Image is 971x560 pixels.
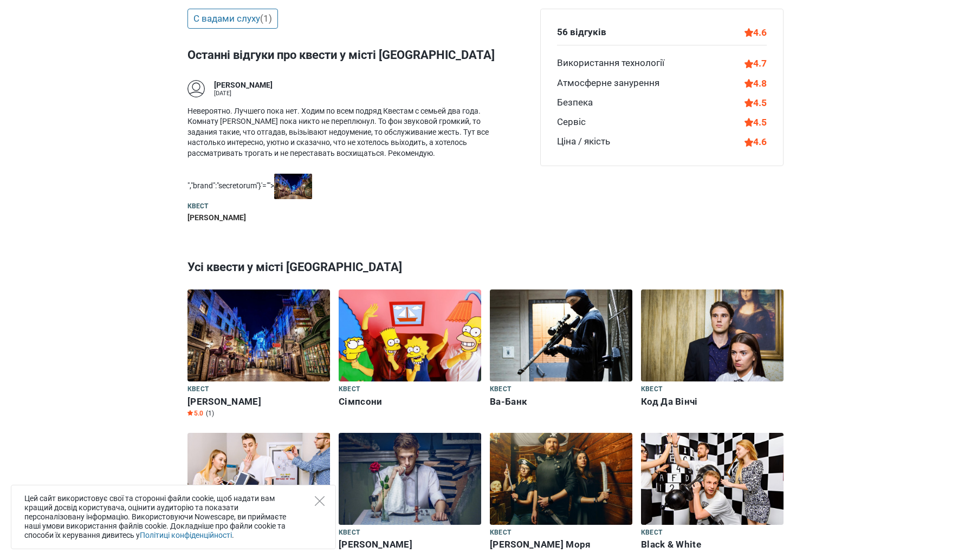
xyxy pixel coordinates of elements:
[315,496,325,506] button: Close
[490,433,632,525] img: Пірати Карибського Моря
[745,115,767,129] div: 4.5
[745,56,767,70] div: 4.7
[187,384,209,396] span: Квест
[641,289,784,381] img: Код Да Вінчі
[641,433,784,553] a: Black & White Квест Black & White
[214,80,273,91] div: [PERSON_NAME]
[490,289,632,410] a: Ва-Банк Квест Ва-Банк
[339,289,481,381] img: Сімпсони
[187,45,532,64] h3: Останні відгуки про квести у місті [GEOGRAPHIC_DATA]
[745,76,767,90] div: 4.8
[641,396,784,407] h6: Код Да Вінчі
[187,9,278,29] a: С вадами слуху(1)
[187,433,330,525] img: Шпигунські Ігри
[187,433,330,553] a: Шпигунські Ігри Квест Шпигунські Ігри
[557,76,659,90] div: Атмосферне занурення
[214,90,273,96] div: [DATE]
[339,384,360,396] span: Квест
[187,213,510,223] div: [PERSON_NAME]
[745,135,767,149] div: 4.6
[11,485,336,549] div: Цей сайт використовує свої та сторонні файли cookie, щоб надати вам кращий досвід користувача, оц...
[745,96,767,110] div: 4.5
[490,289,632,381] img: Ва-Банк
[557,96,593,110] div: Безпека
[490,396,632,407] h6: Ва-Банк
[557,135,610,149] div: Ціна / якість
[641,289,784,410] a: Код Да Вінчі Квест Код Да Вінчі
[339,527,360,539] span: Квест
[641,527,662,539] span: Квест
[206,409,214,418] span: (1)
[187,253,784,281] h3: Усі квести у місті [GEOGRAPHIC_DATA]
[274,174,312,199] img: Гарі Потер
[490,433,632,553] a: Пірати Карибського Моря Квест [PERSON_NAME] Моря
[187,409,203,418] span: 5.0
[187,174,510,223] div: ","brand":"secretorum"}'="">
[557,25,606,39] div: 56 відгуків
[490,539,632,550] h6: [PERSON_NAME] Моря
[339,433,481,525] img: Ганнібал
[187,289,330,381] img: Гарі Потер
[641,539,784,550] h6: Black & White
[641,384,662,396] span: Квест
[557,56,664,70] div: Використання технології
[745,25,767,39] div: 4.6
[339,289,481,410] a: Сімпсони Квест Сімпсони
[490,384,511,396] span: Квест
[187,289,330,420] a: Гарі Потер Квест [PERSON_NAME] Star5.0 (1)
[339,539,481,550] h6: [PERSON_NAME]
[140,531,232,539] a: Політиці конфіденційності
[557,115,586,129] div: Сервіс
[187,106,510,159] p: Невероятно. Лучшего пока нет. Ходим по всем подряд Квестам с семьей два года. Комнату [PERSON_NAM...
[339,396,481,407] h6: Сімпсони
[187,410,193,416] img: Star
[339,433,481,553] a: Ганнібал Квест [PERSON_NAME]
[641,433,784,525] img: Black & White
[260,13,272,24] span: (1)
[187,202,510,211] div: Квест
[187,396,330,407] h6: [PERSON_NAME]
[490,527,511,539] span: Квест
